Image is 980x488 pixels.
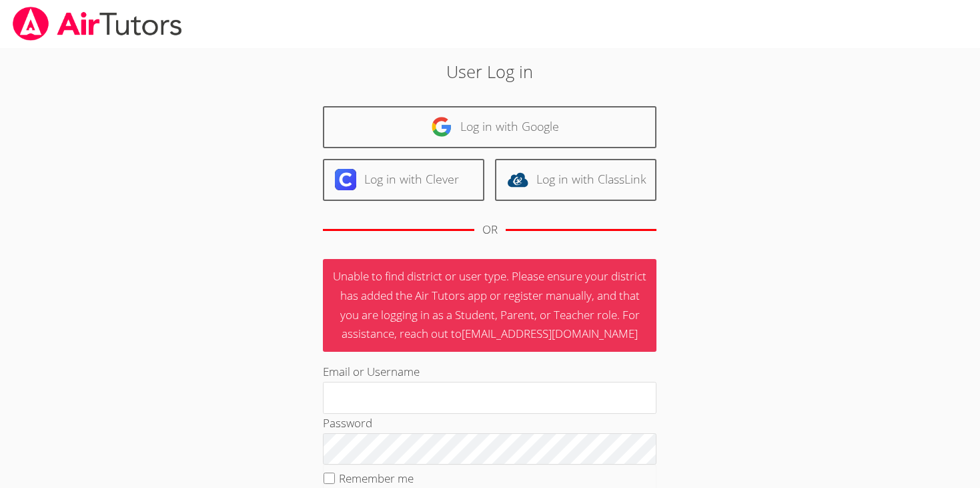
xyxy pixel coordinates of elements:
[339,471,414,486] label: Remember me
[335,169,356,190] img: clever-logo-6eab21bc6e7a338710f1a6ff85c0baf02591cd810cc4098c63d3a4b26e2feb20.svg
[431,116,452,138] img: google-logo-50288ca7cdecda66e5e0955fdab243c47b7ad437acaf1139b6f446037453330a.svg
[323,159,484,201] a: Log in with Clever
[323,415,372,431] label: Password
[11,7,183,41] img: airtutors_banner-c4298cdbf04f3fff15de1276eac7730deb9818008684d7c2e4769d2f7ddbe033.png
[323,259,656,352] p: Unable to find district or user type. Please ensure your district has added the Air Tutors app or...
[323,106,656,148] a: Log in with Google
[323,364,420,379] label: Email or Username
[225,59,755,84] h2: User Log in
[507,169,528,190] img: classlink-logo-d6bb404cc1216ec64c9a2012d9dc4662098be43eaf13dc465df04b49fa7ab582.svg
[495,159,656,201] a: Log in with ClassLink
[482,220,498,240] div: OR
